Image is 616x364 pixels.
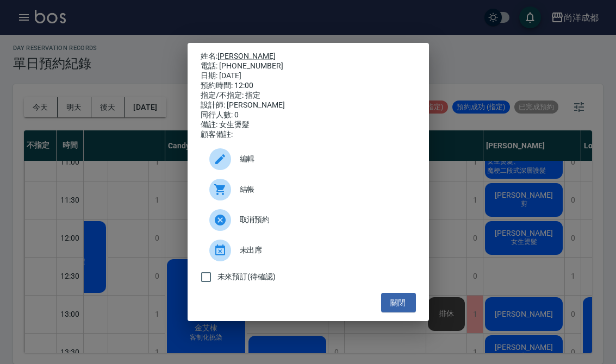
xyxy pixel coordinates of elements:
div: 取消預約 [201,205,416,235]
button: 關閉 [381,293,416,313]
div: 日期: [DATE] [201,71,416,81]
span: 取消預約 [240,214,407,225]
div: 電話: [PHONE_NUMBER] [201,61,416,71]
span: 未出席 [240,244,407,256]
span: 未來預訂(待確認) [217,271,276,283]
div: 顧客備註: [201,130,416,140]
p: 姓名: [201,52,416,61]
div: 同行人數: 0 [201,110,416,120]
span: 結帳 [240,184,407,195]
div: 未出席 [201,235,416,266]
div: 備註: 女生燙髮 [201,120,416,130]
a: 結帳 [201,174,416,205]
div: 設計師: [PERSON_NAME] [201,101,416,110]
span: 編輯 [240,153,407,165]
div: 指定/不指定: 指定 [201,91,416,101]
div: 預約時間: 12:00 [201,81,416,91]
div: 編輯 [201,144,416,174]
a: [PERSON_NAME] [217,52,276,60]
